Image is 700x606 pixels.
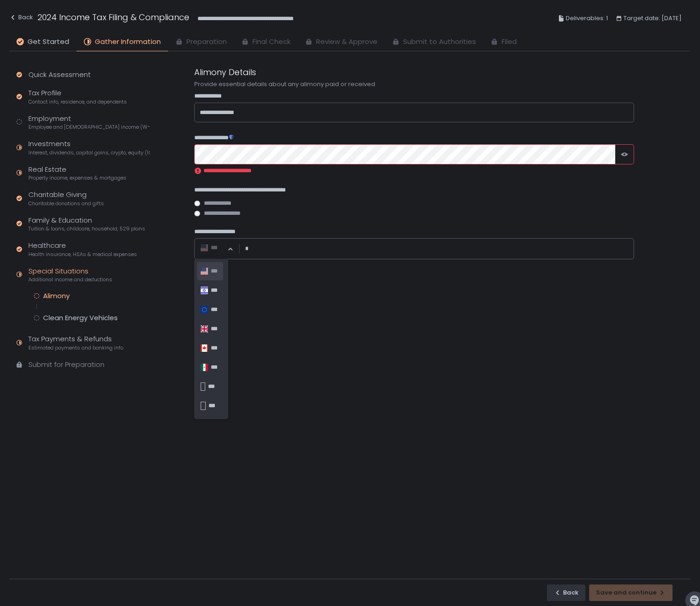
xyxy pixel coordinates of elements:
button: Back [547,584,585,601]
h1: 2024 Income Tax Filing & Compliance [38,11,189,23]
span: Review & Approve [316,37,377,47]
div: Investments [28,139,150,156]
div: Charitable Giving [28,190,104,207]
span: Charitable donations and gifts [28,200,104,207]
span: Estimated payments and banking info [28,344,123,351]
span: Employee and [DEMOGRAPHIC_DATA] income (W-2s) [28,124,150,131]
div: Special Situations [28,266,112,284]
span: Deliverables: 1 [566,13,608,24]
div: Back [554,589,579,597]
div: Search for option [200,244,234,254]
div: Back [9,12,33,23]
div: Alimony [43,291,70,300]
span: Gather Information [95,37,161,47]
span: Final Check [252,37,290,47]
div: Quick Assessment [28,70,91,80]
input: Search for option [201,244,226,254]
div: Tax Profile [28,88,127,105]
span: Submit to Authorities [403,37,476,47]
span: Get Started [27,37,69,47]
span: Preparation [186,37,227,47]
div: Family & Education [28,215,145,233]
span: Tuition & loans, childcare, household, 529 plans [28,225,145,232]
span: Additional income and deductions [28,276,112,283]
span: Interest, dividends, capital gains, crypto, equity (1099s, K-1s) [28,149,150,156]
div: Real Estate [28,164,126,182]
span: Health insurance, HSAs & medical expenses [28,251,137,258]
span: Contact info, residence, and dependents [28,98,127,105]
h1: Alimony Details [194,66,256,78]
div: Employment [28,114,150,131]
span: Filed [502,37,517,47]
div: Healthcare [28,240,137,258]
div: Clean Energy Vehicles [43,313,118,322]
div: Provide essential details about any alimony paid or received [194,80,634,88]
div: Submit for Preparation [28,360,104,370]
button: Back [9,11,33,26]
span: Property income, expenses & mortgages [28,175,126,181]
span: Target date: [DATE] [623,13,682,24]
div: Tax Payments & Refunds [28,334,123,351]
